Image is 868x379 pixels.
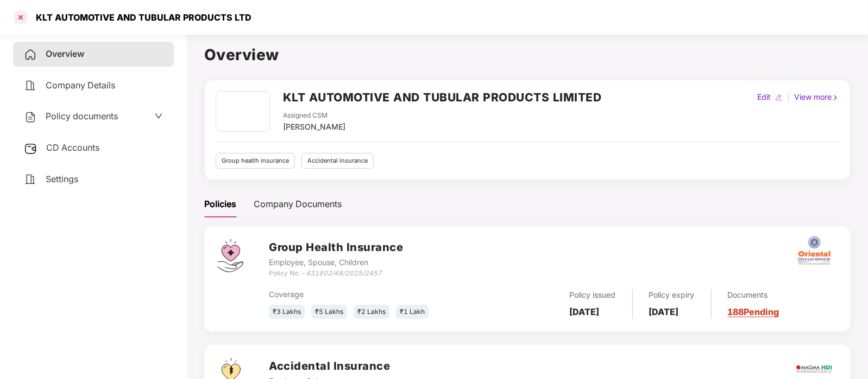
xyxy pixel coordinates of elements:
img: svg+xml;base64,PHN2ZyB4bWxucz0iaHR0cDovL3d3dy53My5vcmcvMjAwMC9zdmciIHdpZHRoPSI0Ny43MTQiIGhlaWdodD... [217,239,243,272]
img: oi.png [795,232,833,269]
h2: KLT AUTOMOTIVE AND TUBULAR PRODUCTS LIMITED [283,88,602,106]
span: Settings [46,174,78,184]
div: ₹2 Lakhs [354,305,389,319]
div: Employee, Spouse, Children [269,256,403,268]
span: CD Accounts [46,142,99,153]
img: svg+xml;base64,PHN2ZyB4bWxucz0iaHR0cDovL3d3dy53My5vcmcvMjAwMC9zdmciIHdpZHRoPSIyNCIgaGVpZ2h0PSIyNC... [24,48,37,61]
div: ₹5 Lakhs [311,305,347,319]
img: svg+xml;base64,PHN2ZyB4bWxucz0iaHR0cDovL3d3dy53My5vcmcvMjAwMC9zdmciIHdpZHRoPSIyNCIgaGVpZ2h0PSIyNC... [24,111,37,124]
div: Edit [755,91,773,103]
div: | [785,91,792,103]
a: 188 Pending [728,306,779,317]
img: svg+xml;base64,PHN2ZyB4bWxucz0iaHR0cDovL3d3dy53My5vcmcvMjAwMC9zdmciIHdpZHRoPSIyNCIgaGVpZ2h0PSIyNC... [24,173,37,186]
div: Policy expiry [649,289,695,301]
div: Coverage [269,288,458,300]
div: ₹1 Lakh [396,305,429,319]
span: down [154,112,163,120]
div: Policy issued [570,289,616,301]
img: rightIcon [832,94,839,101]
div: Documents [728,289,779,301]
div: Company Documents [254,197,342,211]
span: Company Details [46,80,115,91]
div: Policies [204,197,236,211]
div: KLT AUTOMOTIVE AND TUBULAR PRODUCTS LTD [29,12,251,23]
div: [PERSON_NAME] [283,121,345,133]
b: [DATE] [570,306,600,317]
img: editIcon [775,94,783,101]
i: 431602/48/2025/2457 [306,269,382,277]
img: svg+xml;base64,PHN2ZyB3aWR0aD0iMjUiIGhlaWdodD0iMjQiIHZpZXdCb3g9IjAgMCAyNSAyNCIgZmlsbD0ibm9uZSIgeG... [24,142,37,155]
img: svg+xml;base64,PHN2ZyB4bWxucz0iaHR0cDovL3d3dy53My5vcmcvMjAwMC9zdmciIHdpZHRoPSIyNCIgaGVpZ2h0PSIyNC... [24,79,37,92]
div: ₹3 Lakhs [269,305,305,319]
h3: Accidental Insurance [269,358,401,375]
div: Group health insurance [216,153,295,169]
div: Accidental insurance [301,153,374,169]
span: Overview [46,48,84,59]
b: [DATE] [649,306,679,317]
div: Assigned CSM [283,111,345,121]
h1: Overview [204,43,851,67]
div: View more [792,91,841,103]
h3: Group Health Insurance [269,239,403,256]
div: Policy No. - [269,268,403,279]
span: Policy documents [46,111,118,121]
